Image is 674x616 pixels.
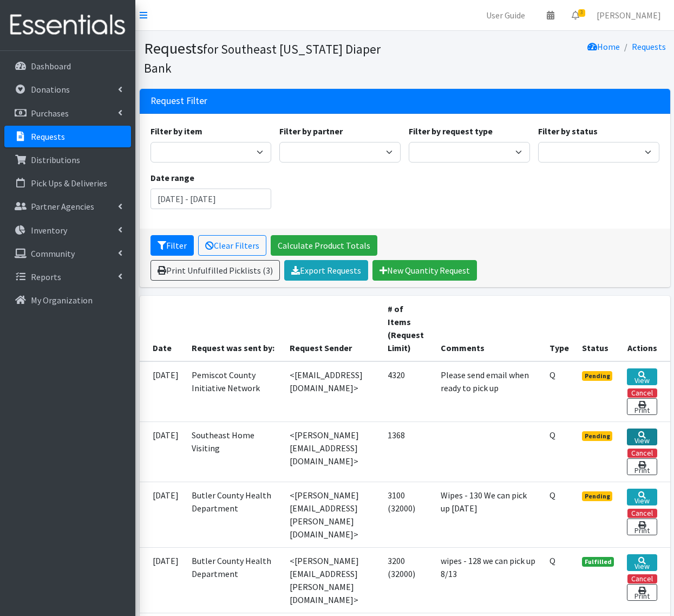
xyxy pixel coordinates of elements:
[4,289,131,311] a: My Organization
[140,482,185,548] td: [DATE]
[4,149,131,171] a: Distributions
[185,296,284,361] th: Request was sent by:
[381,422,434,482] td: 1368
[582,491,613,501] span: Pending
[31,248,75,259] p: Community
[4,172,131,194] a: Pick Ups & Deliveries
[150,189,272,209] input: January 1, 2011 - December 31, 2011
[627,449,657,458] button: Cancel
[588,4,670,26] a: [PERSON_NAME]
[434,361,543,422] td: Please send email when ready to pick up
[4,55,131,77] a: Dashboard
[185,548,284,613] td: Butler County Health Department
[31,225,67,236] p: Inventory
[140,361,185,422] td: [DATE]
[578,9,585,17] span: 3
[4,243,131,264] a: Community
[140,296,185,361] th: Date
[31,131,65,142] p: Requests
[632,41,666,52] a: Requests
[627,509,657,518] button: Cancel
[31,271,61,282] p: Reports
[4,79,131,100] a: Donations
[434,296,543,361] th: Comments
[283,296,381,361] th: Request Sender
[549,430,555,440] abbr: Quantity
[627,518,657,535] a: Print
[31,178,107,189] p: Pick Ups & Deliveries
[434,548,543,613] td: wipes - 128 we can pick up 8/13
[150,260,280,281] a: Print Unfulfilled Picklists (3)
[284,260,368,281] a: Export Requests
[4,196,131,217] a: Partner Agencies
[140,548,185,613] td: [DATE]
[538,125,598,138] label: Filter by status
[185,361,284,422] td: Pemiscot County Initiative Network
[381,296,434,361] th: # of Items (Request Limit)
[185,482,284,548] td: Butler County Health Department
[575,296,621,361] th: Status
[627,489,657,505] a: View
[150,95,207,107] h3: Request Filter
[31,295,93,306] p: My Organization
[150,125,202,138] label: Filter by item
[31,84,70,95] p: Donations
[381,361,434,422] td: 4320
[31,201,94,212] p: Partner Agencies
[4,126,131,147] a: Requests
[4,102,131,124] a: Purchases
[144,41,381,76] small: for Southeast [US_STATE] Diaper Bank
[150,171,194,184] label: Date range
[627,574,657,583] button: Cancel
[372,260,477,281] a: New Quantity Request
[549,490,555,501] abbr: Quantity
[198,235,266,256] a: Clear Filters
[549,369,555,380] abbr: Quantity
[150,235,194,256] button: Filter
[381,482,434,548] td: 3100 (32000)
[543,296,575,361] th: Type
[140,422,185,482] td: [DATE]
[627,368,657,385] a: View
[549,555,555,566] abbr: Quantity
[627,584,657,601] a: Print
[4,266,131,288] a: Reports
[283,422,381,482] td: <[PERSON_NAME][EMAIL_ADDRESS][DOMAIN_NAME]>
[582,431,613,441] span: Pending
[31,61,71,72] p: Dashboard
[283,548,381,613] td: <[PERSON_NAME][EMAIL_ADDRESS][PERSON_NAME][DOMAIN_NAME]>
[582,557,614,567] span: Fulfilled
[620,296,670,361] th: Actions
[563,4,588,26] a: 3
[31,154,80,165] p: Distributions
[4,7,131,43] img: HumanEssentials
[31,108,69,119] p: Purchases
[409,125,493,138] label: Filter by request type
[283,482,381,548] td: <[PERSON_NAME][EMAIL_ADDRESS][PERSON_NAME][DOMAIN_NAME]>
[477,4,534,26] a: User Guide
[627,388,657,398] button: Cancel
[185,422,284,482] td: Southeast Home Visiting
[144,39,401,76] h1: Requests
[587,41,620,52] a: Home
[582,371,613,381] span: Pending
[627,429,657,445] a: View
[627,554,657,571] a: View
[283,361,381,422] td: <[EMAIL_ADDRESS][DOMAIN_NAME]>
[434,482,543,548] td: Wipes - 130 We can pick up [DATE]
[381,548,434,613] td: 3200 (32000)
[271,235,377,256] a: Calculate Product Totals
[627,458,657,475] a: Print
[279,125,343,138] label: Filter by partner
[627,398,657,415] a: Print
[4,219,131,241] a: Inventory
